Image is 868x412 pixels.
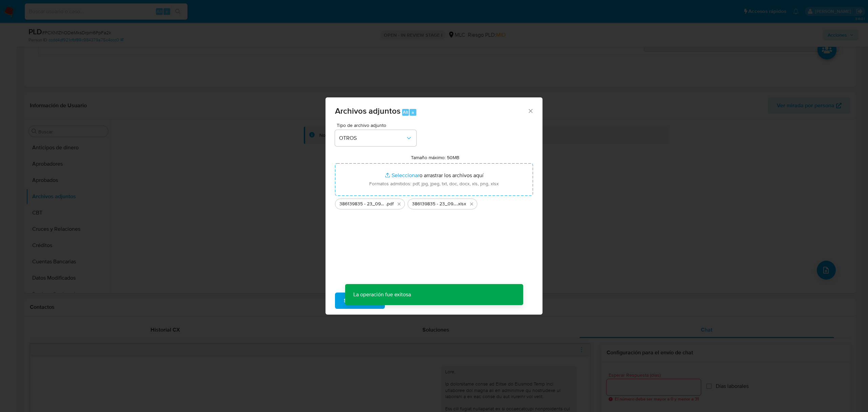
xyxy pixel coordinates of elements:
[527,108,533,114] button: Cerrar
[396,293,418,308] span: Cancelar
[345,284,419,305] p: La operación fue exitosa
[337,123,418,128] span: Tipo de archivo adjunto
[457,201,466,207] span: .xlsx
[335,293,385,309] button: Subir archivo
[468,200,476,208] button: Eliminar 386139835 - 23_09_2025.xlsx
[411,154,459,161] label: Tamaño máximo: 50MB
[339,201,386,207] span: 386139835 - 23_09_2025 (1)
[335,105,400,117] span: Archivos adjuntos
[335,130,416,146] button: OTROS
[395,200,403,208] button: Eliminar 386139835 - 23_09_2025 (1).pdf
[339,135,406,142] span: OTROS
[344,293,376,308] span: Subir archivo
[412,109,414,115] span: a
[403,109,408,115] span: Alt
[412,201,457,207] span: 386139835 - 23_09_2025
[386,201,394,207] span: .pdf
[335,196,533,209] ul: Archivos seleccionados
